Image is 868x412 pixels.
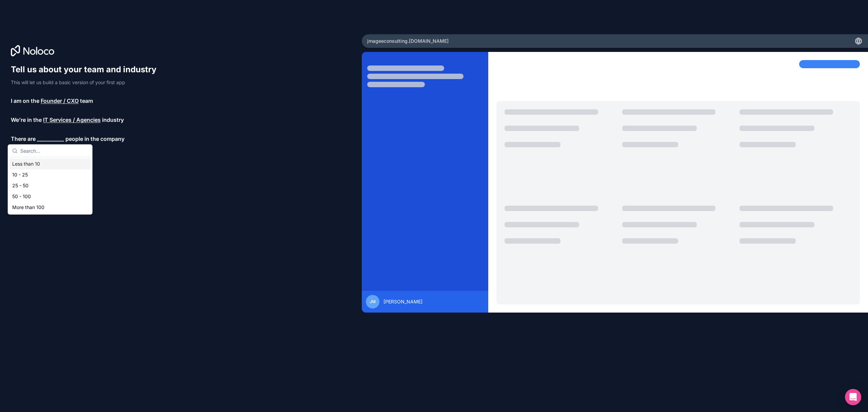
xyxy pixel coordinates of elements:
[65,135,124,143] span: people in the company
[11,64,163,75] h1: Tell us about your team and industry
[9,158,91,169] div: Less than 10
[9,202,91,213] div: More than 100
[8,157,92,214] div: Suggestions
[383,298,422,305] span: [PERSON_NAME]
[37,135,64,143] span: __________
[9,180,91,191] div: 25 - 50
[845,389,861,405] div: Open Intercom Messenger
[80,97,93,105] span: team
[9,169,91,180] div: 10 - 25
[11,116,42,124] span: We’re in the
[9,191,91,202] div: 50 - 100
[11,79,163,86] p: This will let us build a basic version of your first app
[367,38,449,44] span: jmageeconsulting .[DOMAIN_NAME]
[11,97,39,105] span: I am on the
[43,116,101,124] span: IT Services / Agencies
[20,145,88,157] input: Search...
[41,97,79,105] span: Founder / CXO
[11,135,36,143] span: There are
[102,116,124,124] span: industry
[370,299,376,304] span: JM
